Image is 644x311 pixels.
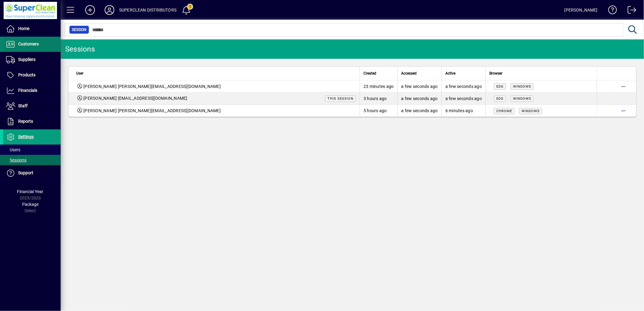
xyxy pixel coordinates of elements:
[364,70,376,77] span: Created
[3,21,61,36] a: Home
[18,134,34,139] span: Settings
[18,88,37,93] span: Financials
[489,70,502,77] span: Browser
[119,5,176,15] div: SUPERCLEAN DISTRIBUTORS
[441,92,485,105] td: a few seconds ago
[65,44,95,54] div: Sessions
[3,37,61,52] a: Customers
[3,68,61,83] a: Products
[401,70,417,77] span: Accessed
[83,83,221,89] span: [PERSON_NAME] [PERSON_NAME][EMAIL_ADDRESS][DOMAIN_NAME]
[604,1,617,21] a: Knowledge Base
[619,106,629,115] button: More options
[18,170,33,175] span: Support
[72,27,86,33] span: Session
[565,5,598,15] div: [PERSON_NAME]
[6,147,20,152] span: Users
[18,42,39,46] span: Customers
[489,83,593,89] div: Mozilla/5.0 (Windows NT 10.0; Win64; x64) AppleWebKit/537.36 (KHTML, like Gecko) Chrome/141.0.0.0...
[441,80,485,92] td: a few seconds ago
[22,202,39,207] span: Package
[3,155,61,165] a: Sessions
[18,119,33,124] span: Reports
[397,80,441,92] td: a few seconds ago
[360,80,397,92] td: 23 minutes ago
[360,92,397,105] td: 3 hours ago
[513,97,531,101] span: Windows
[18,72,35,77] span: Products
[3,166,61,181] a: Support
[80,5,100,15] button: Add
[3,145,61,155] a: Users
[17,189,44,194] span: Financial Year
[76,70,83,77] span: User
[496,85,504,89] span: Edg
[18,57,35,62] span: Suppliers
[360,105,397,117] td: 5 hours ago
[327,97,354,101] span: This session
[3,114,61,129] a: Reports
[496,109,512,113] span: Chrome
[18,103,28,108] span: Staff
[513,85,531,89] span: Windows
[100,5,119,15] button: Profile
[3,99,61,114] a: Staff
[6,158,26,162] span: Sessions
[489,95,593,102] div: Mozilla/5.0 (Windows NT 10.0; Win64; x64) AppleWebKit/537.36 (KHTML, like Gecko) Chrome/141.0.0.0...
[3,83,61,98] a: Financials
[18,26,29,31] span: Home
[83,95,187,102] span: [PERSON_NAME] [EMAIL_ADDRESS][DOMAIN_NAME]
[623,1,636,21] a: Logout
[397,105,441,117] td: a few seconds ago
[3,52,61,67] a: Suppliers
[445,70,455,77] span: Active
[441,105,485,117] td: 6 minutes ago
[489,108,593,114] div: Mozilla/5.0 (Windows NT 10.0; Win64; x64) AppleWebKit/537.36 (KHTML, like Gecko) Chrome/140.0.0.0...
[522,109,540,113] span: Windows
[496,97,504,101] span: Edg
[619,82,629,91] button: More options
[83,108,221,114] span: [PERSON_NAME] [PERSON_NAME][EMAIL_ADDRESS][DOMAIN_NAME]
[397,92,441,105] td: a few seconds ago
